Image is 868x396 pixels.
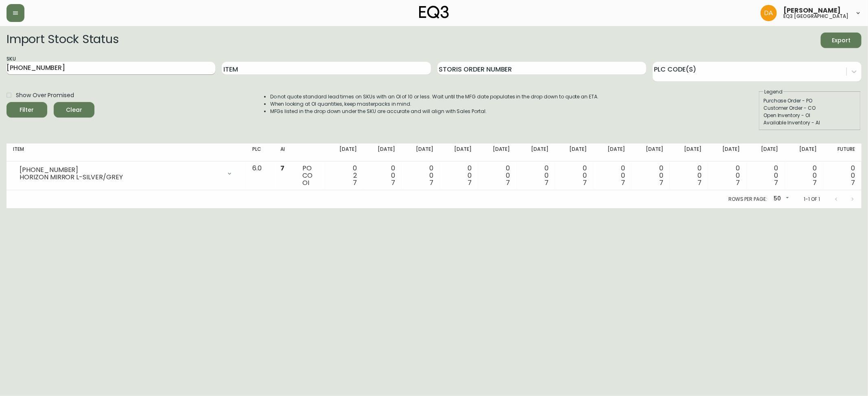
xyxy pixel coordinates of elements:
span: 7 [621,178,625,187]
th: [DATE] [363,144,402,161]
div: 0 0 [600,165,625,187]
p: Rows per page: [728,196,767,203]
div: 0 0 [562,165,587,187]
img: dd1a7e8db21a0ac8adbf82b84ca05374 [761,5,777,21]
span: 7 [813,178,817,187]
span: 7 [774,178,778,187]
span: 7 [280,163,284,173]
th: [DATE] [785,144,823,161]
button: Export [821,33,861,48]
div: 0 0 [370,165,395,187]
th: [DATE] [555,144,593,161]
span: 7 [506,178,510,187]
div: [PHONE_NUMBER]HORIZON MIRROR L-SILVER/GREY [13,165,239,183]
th: [DATE] [440,144,478,161]
div: Open Inventory - OI [763,112,856,119]
div: 0 0 [446,165,472,187]
span: 7 [353,178,357,187]
span: Export [827,35,855,46]
span: Clear [60,105,88,115]
td: 6.0 [246,161,274,190]
div: 0 0 [408,165,433,187]
legend: Legend [763,88,783,96]
div: [PHONE_NUMBER] [20,166,221,174]
div: Customer Order - CO [763,104,856,112]
span: 7 [659,178,663,187]
span: 7 [468,178,472,187]
th: [DATE] [325,144,363,161]
th: [DATE] [593,144,632,161]
div: Available Inventory - AI [763,119,856,126]
div: 0 0 [523,165,549,187]
div: PO CO [302,165,319,187]
th: Future [823,144,861,161]
img: logo [419,6,449,19]
th: PLC [246,144,274,161]
th: [DATE] [402,144,440,161]
div: Purchase Order - PO [763,97,856,104]
div: 50 [770,192,791,206]
span: OI [302,178,309,187]
div: Filter [20,105,34,115]
div: 0 0 [638,165,663,187]
th: Item [7,144,246,161]
span: 7 [391,178,395,187]
th: [DATE] [747,144,785,161]
button: Filter [7,102,47,117]
div: 0 0 [753,165,778,187]
div: 0 0 [676,165,702,187]
span: 7 [736,178,740,187]
th: [DATE] [632,144,670,161]
th: [DATE] [478,144,516,161]
th: AI [274,144,296,161]
div: 0 0 [485,165,510,187]
th: [DATE] [670,144,708,161]
li: MFGs listed in the drop down under the SKU are accurate and will align with Sales Portal. [270,108,599,115]
div: 0 0 [791,165,817,187]
h5: eq3 [GEOGRAPHIC_DATA] [783,14,848,19]
li: Do not quote standard lead times on SKUs with an OI of 10 or less. Wait until the MFG date popula... [270,93,599,100]
span: 7 [697,178,702,187]
span: 7 [429,178,433,187]
div: HORIZON MIRROR L-SILVER/GREY [20,174,221,181]
p: 1-1 of 1 [804,196,820,203]
span: 7 [544,178,549,187]
span: 7 [583,178,587,187]
div: 0 2 [332,165,357,187]
div: 0 0 [715,165,740,187]
span: 7 [851,178,855,187]
h2: Import Stock Status [7,33,118,48]
div: 0 0 [830,165,855,187]
li: When looking at OI quantities, keep masterpacks in mind. [270,100,599,108]
th: [DATE] [517,144,555,161]
th: [DATE] [708,144,746,161]
span: [PERSON_NAME] [783,7,841,14]
button: Clear [54,102,94,117]
span: Show Over Promised [16,91,74,100]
